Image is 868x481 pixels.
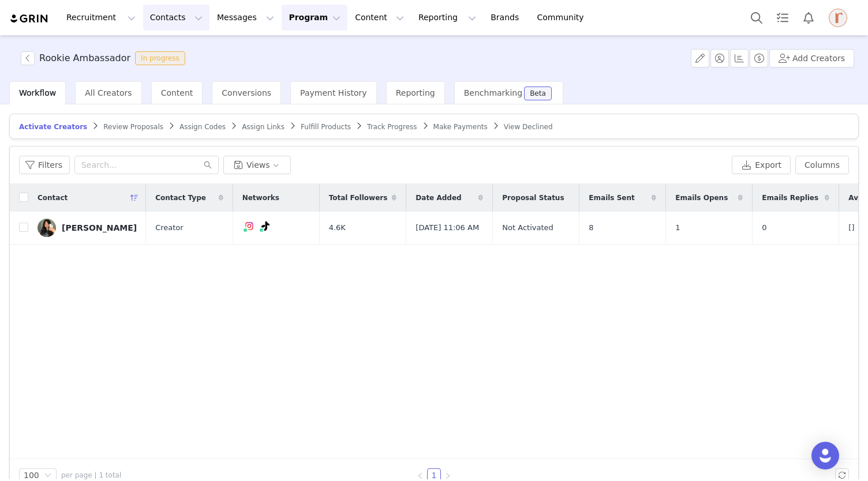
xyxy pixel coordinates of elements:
[9,13,50,24] img: grin logo
[39,51,130,65] h3: Rookie Ambassador
[74,156,219,174] input: Search...
[530,5,596,31] a: Community
[155,193,206,203] span: Contact Type
[795,156,849,174] button: Columns
[762,193,818,203] span: Emails Replies
[38,219,137,237] a: [PERSON_NAME]
[301,123,351,131] span: Fulfill Products
[143,5,209,31] button: Contacts
[829,9,847,27] img: 9ed2a0bb-481f-43df-835f-eef8fb7b62cf.png
[204,161,212,169] i: icon: search
[530,90,546,97] div: Beta
[282,5,347,31] button: Program
[416,222,479,234] span: [DATE] 11:06 AM
[139,43,167,53] p: Creators
[416,193,461,203] span: Date Added
[222,88,271,97] span: Conversions
[367,123,417,131] span: Track Progress
[210,5,281,31] button: Messages
[675,193,728,203] span: Emails Opens
[245,221,254,231] img: instagram.svg
[411,5,483,31] button: Reporting
[85,88,132,97] span: All Creators
[300,88,367,97] span: Payment History
[502,193,564,203] span: Proposal Status
[348,5,411,31] button: Content
[822,9,859,27] button: Profile
[139,77,173,87] p: Applicants
[396,88,435,97] span: Reporting
[21,51,190,65] span: [object Object]
[504,123,553,131] span: View Declined
[796,5,821,31] button: Notifications
[744,5,769,31] button: Search
[589,222,593,234] span: 8
[61,470,121,480] span: per page | 1 total
[19,123,87,131] span: Activate Creators
[732,156,791,174] button: Export
[103,123,163,131] span: Review Proposals
[62,223,137,232] div: [PERSON_NAME]
[19,156,70,174] button: Filters
[433,123,488,131] span: Make Payments
[464,88,522,97] span: Benchmarking
[502,222,553,234] span: Not Activated
[329,222,346,234] span: 4.6K
[770,5,795,31] a: Tasks
[179,123,226,131] span: Assign Codes
[139,61,170,70] p: Prospects
[59,5,143,31] button: Recruitment
[19,88,56,97] span: Workflow
[417,472,424,479] i: icon: left
[155,222,184,234] span: Creator
[223,156,291,174] button: Views
[242,193,279,203] span: Networks
[242,123,285,131] span: Assign Links
[811,442,839,469] div: Open Intercom Messenger
[444,472,451,479] i: icon: right
[484,5,529,31] a: Brands
[589,193,634,203] span: Emails Sent
[329,193,388,203] span: Total Followers
[675,222,680,234] span: 1
[769,49,854,67] button: Add Creators
[38,219,56,237] img: 8581a497-b34e-4d3c-a16d-987ad38c8be7.jpg
[44,472,51,480] i: icon: down
[38,193,68,203] span: Contact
